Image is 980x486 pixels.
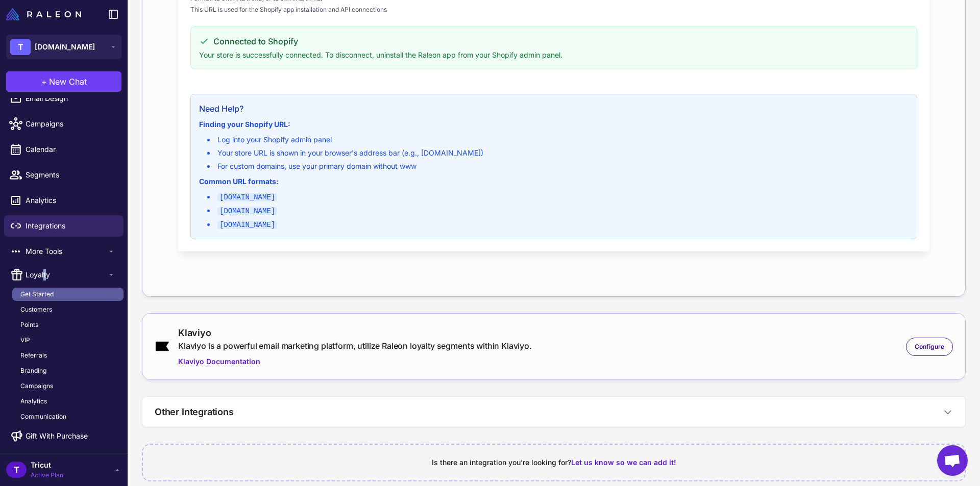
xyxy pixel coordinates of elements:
[12,288,124,301] a: Get Started
[155,341,170,352] img: klaviyo.png
[6,462,27,478] div: T
[12,303,124,316] a: Customers
[12,334,124,347] a: VIP
[20,305,52,314] span: Customers
[12,364,124,377] a: Branding
[26,269,107,280] span: Loyalty
[31,471,63,480] span: Active Plan
[26,430,88,442] span: Gift With Purchase
[12,410,124,423] a: Communication
[20,290,54,299] span: Get Started
[190,5,917,14] span: This URL is used for the Shopify app installation and API connections
[571,458,676,467] span: Let us know so we can add it!
[26,118,115,130] span: Campaigns
[207,134,909,145] li: Log into your Shopify admin panel
[207,147,909,159] li: Your store URL is shown in your browser's address bar (e.g., [DOMAIN_NAME])
[20,320,38,329] span: Points
[178,356,532,367] a: Klaviyo Documentation
[10,39,31,55] div: T
[199,49,909,61] p: Your store is successfully connected. To disconnect, uninstall the Raleon app from your Shopify a...
[207,161,909,172] li: For custom domains, use your primary domain without www
[35,41,95,53] span: [DOMAIN_NAME]
[213,35,298,47] span: Connected to Shopify
[20,351,47,360] span: Referrals
[4,88,124,109] a: Email Design
[4,215,124,237] a: Integrations
[26,144,115,155] span: Calendar
[4,425,124,447] a: Gift With Purchase
[6,35,121,59] button: T[DOMAIN_NAME]
[49,75,87,88] span: New Chat
[26,169,115,181] span: Segments
[12,349,124,362] a: Referrals
[199,177,279,186] strong: Common URL formats:
[4,139,124,160] a: Calendar
[26,195,115,206] span: Analytics
[20,336,30,345] span: VIP
[915,342,944,351] span: Configure
[937,445,968,476] div: Open chat
[142,397,965,427] button: Other Integrations
[155,457,952,468] div: Is there an integration you're looking for?
[20,397,47,406] span: Analytics
[4,164,124,186] a: Segments
[20,366,46,375] span: Branding
[41,75,47,88] span: +
[4,190,124,211] a: Analytics
[155,405,234,419] h3: Other Integrations
[12,395,124,408] a: Analytics
[12,318,124,331] a: Points
[6,71,121,92] button: +New Chat
[26,93,115,104] span: Email Design
[26,220,115,232] span: Integrations
[217,221,277,229] code: [DOMAIN_NAME]
[199,120,290,129] strong: Finding your Shopify URL:
[217,207,277,215] code: [DOMAIN_NAME]
[20,381,53,391] span: Campaigns
[26,246,107,257] span: More Tools
[31,459,63,471] span: Tricut
[178,326,532,340] div: Klaviyo
[6,8,85,20] a: Raleon Logo
[12,379,124,393] a: Campaigns
[20,412,66,421] span: Communication
[4,113,124,135] a: Campaigns
[217,193,277,201] code: [DOMAIN_NAME]
[6,8,81,20] img: Raleon Logo
[199,103,909,115] h3: Need Help?
[178,340,532,352] div: Klaviyo is a powerful email marketing platform, utilize Raleon loyalty segments within Klaviyo.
